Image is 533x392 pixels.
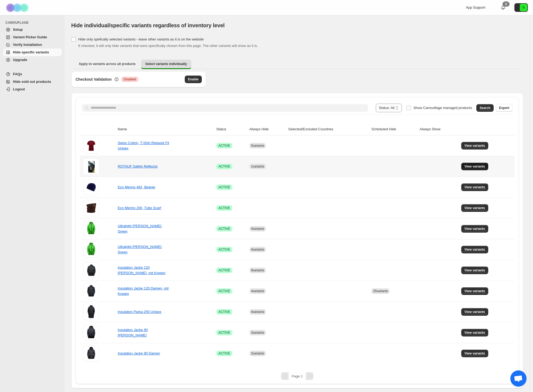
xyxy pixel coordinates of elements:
[251,310,264,314] span: 4 variants
[461,163,488,170] button: View variants
[461,267,488,274] button: View variants
[464,144,485,148] span: View variants
[461,142,488,149] button: View variants
[514,3,528,12] button: Avatar with initials R
[118,265,165,275] a: Insulation Jacke 120 [PERSON_NAME], mit Kragen
[218,330,230,335] span: ACTIVE
[464,185,485,189] span: View variants
[118,224,162,233] a: Ultralight [PERSON_NAME], Green
[461,287,488,295] button: View variants
[83,304,99,320] img: Insulation Parka 250 Unisex
[251,289,264,293] span: 4 variants
[13,58,27,62] span: Upgrade
[4,0,31,15] img: Camouflage
[522,6,525,9] text: R
[464,268,485,272] span: View variants
[71,71,523,388] div: Select variants individually
[83,221,99,237] img: Ultralight Jacke Herren, Green
[218,289,230,293] span: ACTIVE
[13,72,22,76] span: FAQs
[188,77,199,81] span: Enable
[218,268,230,272] span: ACTIVE
[461,225,488,233] button: View variants
[480,106,490,110] span: Search
[218,144,230,148] span: ACTIVE
[461,308,488,316] button: View variants
[118,286,169,296] a: Insulation Jacke 120 Damen, mit Kragen
[248,123,287,135] th: Always Hide
[218,247,230,252] span: ACTIVE
[83,138,99,154] img: Swiss Cotton, T-Shirt Relaxed Fit Unisex
[218,351,230,356] span: ACTIVE
[141,60,191,69] button: Select variants individually
[3,49,62,56] a: Hide specific variants
[83,158,99,175] img: ROTAUF Safety Reflector
[464,164,485,169] span: View variants
[287,123,370,135] th: Selected/Excluded Countries
[83,325,99,341] img: Insulation Jacke 90 Herren
[185,76,202,83] button: Enable
[373,289,388,293] span: 25 variants
[215,123,248,135] th: Status
[464,330,485,335] span: View variants
[13,87,25,91] span: Logout
[520,4,527,11] span: Avatar with initials R
[464,289,485,293] span: View variants
[118,310,161,314] a: Insulation Parka 250 Unisex
[251,352,264,355] span: 2 variants
[461,350,488,357] button: View variants
[251,165,264,168] span: 1 variants
[500,5,506,10] a: 0
[461,204,488,212] button: View variants
[3,41,62,49] a: Verify Installation
[464,227,485,231] span: View variants
[124,77,136,81] span: Disabled
[13,50,49,54] span: Hide specific variants
[3,33,62,41] a: Variant Picker Guide
[503,1,510,7] div: 0
[118,164,158,168] a: ROTAUF Safety Reflector
[251,268,264,272] span: 9 variants
[464,351,485,356] span: View variants
[461,183,488,191] button: View variants
[83,179,99,195] img: Eco Merino 482, Beanie
[218,185,230,189] span: ACTIVE
[79,62,136,66] span: Apply to variants across all products
[118,328,148,337] a: Insulation Jacke 90 [PERSON_NAME]
[3,86,62,93] a: Logout
[218,227,230,231] span: ACTIVE
[461,329,488,336] button: View variants
[218,310,230,314] span: ACTIVE
[466,5,485,9] span: App Support
[3,70,62,78] a: FAQs
[118,351,160,355] a: Insulation Jacke 90 Damen
[418,123,460,135] th: Always Show
[251,248,264,251] span: 4 variants
[78,44,258,48] span: If checked, it will only hide variants that were specifically chosen from this page. The other va...
[3,26,62,33] a: Setup
[83,262,99,278] img: Insulation Jacke 120 Herren, mit Kragen
[476,104,494,112] button: Search
[78,37,204,41] span: Hide only spefically selected variants - leave other variants as it is on the website
[118,245,162,254] a: Ultralight [PERSON_NAME], Green
[461,246,488,253] button: View variants
[292,374,303,378] span: Page 1
[83,283,99,299] img: Insulation Jacke 120 Damen, mit Kragen
[218,164,230,169] span: ACTIVE
[83,241,99,258] img: Ultralight Jacke Damen, Green
[116,123,214,135] th: Name
[13,43,42,47] span: Verify Installation
[13,28,23,32] span: Setup
[413,106,472,110] span: Show Camouflage managed products
[464,206,485,210] span: View variants
[83,345,99,362] img: Insulation Jacke 90 Damen
[251,227,264,231] span: 4 variants
[83,200,99,216] img: Eco Merino 200, Tube Scarf
[80,372,515,380] nav: Pagination
[251,331,264,335] span: 3 variants
[499,106,509,110] span: Export
[13,80,51,84] span: Hide sold out products
[218,206,230,210] span: ACTIVE
[3,78,62,86] a: Hide sold out products
[118,185,155,189] a: Eco Merino 482, Beanie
